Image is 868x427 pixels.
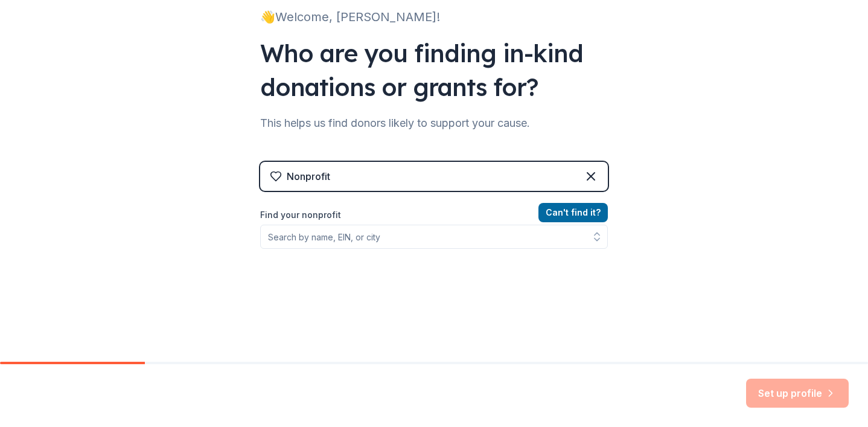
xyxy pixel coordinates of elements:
div: 👋 Welcome, [PERSON_NAME]! [260,7,608,27]
div: Who are you finding in-kind donations or grants for? [260,36,608,104]
div: This helps us find donors likely to support your cause. [260,114,608,133]
div: Nonprofit [287,169,330,184]
label: Find your nonprofit [260,208,608,222]
input: Search by name, EIN, or city [260,225,608,249]
button: Can't find it? [538,203,608,222]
